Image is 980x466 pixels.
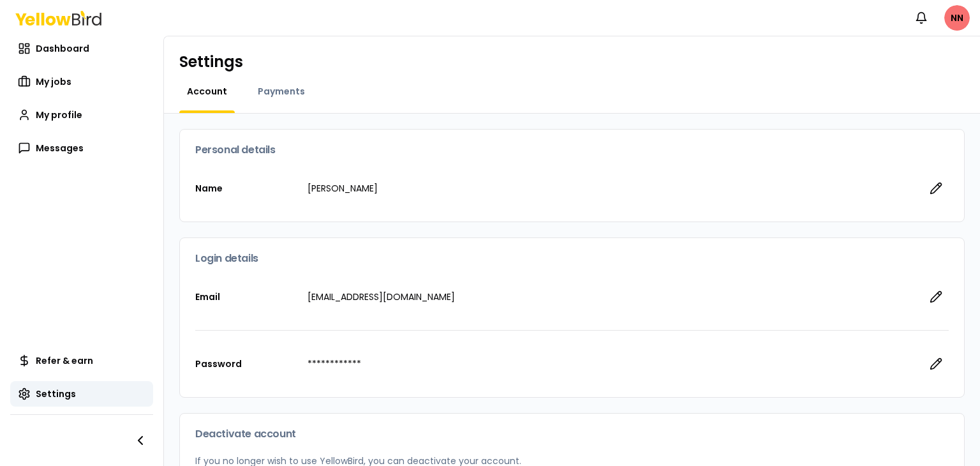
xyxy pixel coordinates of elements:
[195,357,297,370] p: Password
[36,142,84,154] span: Messages
[250,85,313,98] a: Payments
[195,429,949,439] h3: Deactivate account
[36,75,71,88] span: My jobs
[944,5,970,31] span: NN
[36,387,76,400] span: Settings
[195,145,949,155] h3: Personal details
[187,85,227,98] span: Account
[36,42,89,55] span: Dashboard
[10,348,153,373] a: Refer & earn
[195,290,297,303] p: Email
[10,36,153,61] a: Dashboard
[36,354,93,367] span: Refer & earn
[10,69,153,94] a: My jobs
[308,182,913,195] p: [PERSON_NAME]
[10,102,153,128] a: My profile
[258,85,305,98] span: Payments
[10,381,153,407] a: Settings
[195,253,949,264] h3: Login details
[308,290,913,303] p: [EMAIL_ADDRESS][DOMAIN_NAME]
[10,135,153,161] a: Messages
[179,52,965,72] h1: Settings
[179,85,235,98] a: Account
[195,182,297,195] p: Name
[36,109,82,121] span: My profile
